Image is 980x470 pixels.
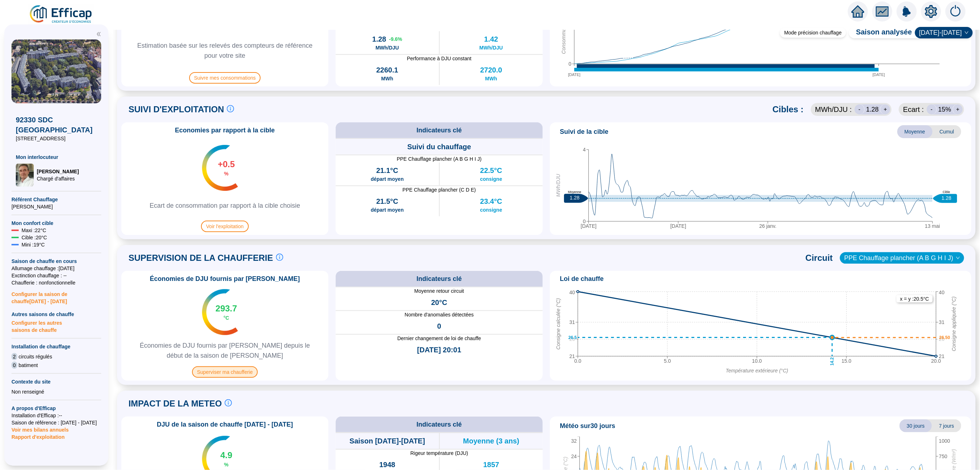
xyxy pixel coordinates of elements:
[336,311,543,318] span: Nombre d'anomalies détectées
[569,353,575,359] tspan: 21
[224,170,228,177] span: %
[276,254,283,261] span: info-circle
[480,165,502,175] span: 22.5°C
[11,311,101,318] span: Autres saisons de chauffe
[11,353,17,360] span: 2
[939,335,950,340] text: 26.50
[752,358,762,364] tspan: 10.0
[129,104,224,115] span: SUIVI D'EXPLOITATION
[480,44,503,51] span: MWh/DJU
[583,218,586,224] tspan: 0
[11,203,101,210] span: [PERSON_NAME]
[153,419,297,429] span: DJU de la saison de chauffe [DATE] - [DATE]
[933,125,961,138] span: Cumul
[560,127,608,137] span: Suivi de la cible
[571,438,577,444] tspan: 32
[561,4,566,54] tspan: Consommation (MWh)
[22,241,45,248] span: Mini : 19 °C
[903,104,924,114] span: Ecart :
[171,125,279,135] span: Economies par rapport à la cible
[946,1,966,22] img: alerts
[480,196,502,206] span: 23.4°C
[416,419,462,429] span: Indicateurs clé
[11,272,101,279] span: Exctinction chauffage : --
[350,436,425,446] span: Saison [DATE]-[DATE]
[376,165,398,175] span: 21.1°C
[780,28,846,38] div: Mode précision chauffage
[570,195,579,201] text: 1.28
[919,27,969,38] span: 2024-2025
[569,319,575,325] tspan: 31
[571,453,577,459] tspan: 24
[336,155,543,163] span: PPE Chauffage plancher (A B G H I J)
[569,336,575,342] tspan: 26
[773,104,804,115] span: Cibles :
[129,252,273,264] span: SUPERVISION DE LA CHAUFFERIE
[664,358,671,364] tspan: 5.0
[927,104,937,114] div: -
[759,223,776,229] tspan: 26 janv.
[407,142,471,152] span: Suivi du chauffage
[569,335,577,340] text: 26.5
[484,34,498,44] span: 1.42
[29,4,94,24] img: efficap energie logo
[956,256,960,260] span: down
[11,279,101,286] span: Chaufferie : non fonctionnelle
[11,286,101,305] span: Configurer la saison de chauffe [DATE] - [DATE]
[336,186,543,193] span: PPE Chauffage plancher (C D E)
[11,433,101,441] span: Rapport d'exploitation
[939,438,950,444] tspan: 1000
[560,421,615,431] span: Météo sur 30 jours
[22,234,47,241] span: Cible : 20 °C
[376,196,398,206] span: 21.5°C
[192,366,258,378] span: Superviser ma chaufferie
[96,32,101,37] span: double-left
[22,227,46,234] span: Maxi : 22 °C
[16,135,97,142] span: [STREET_ADDRESS]
[11,419,101,426] span: Saison de référence : [DATE] - [DATE]
[943,190,951,194] text: Cible
[381,75,393,82] span: MWh
[938,104,951,114] span: 15 %
[876,5,889,18] span: fund
[224,461,228,468] span: %
[815,104,852,114] span: MWh /DJU :
[11,378,101,385] span: Contexte du site
[942,195,951,201] text: 1.28
[939,453,948,459] tspan: 750
[939,290,945,295] tspan: 40
[480,175,502,183] span: consigne
[483,460,499,470] span: 1857
[844,253,960,263] span: PPE Chauffage plancher (A B G H I J)
[220,450,232,461] span: 4.9
[336,287,543,295] span: Moyenne retour circuit
[225,399,232,406] span: info-circle
[202,289,238,335] img: indicateur températures
[16,164,34,187] img: Chargé d'affaires
[568,72,581,77] tspan: [DATE]
[11,265,101,272] span: Allumage chauffage : [DATE]
[371,175,404,183] span: départ moyen
[336,450,543,457] span: Rigeur température (DJU)
[37,175,79,182] span: Chargé d'affaires
[11,423,69,433] span: Voir mes bilans annuels
[417,345,461,355] span: [DATE] 20:01
[830,357,835,366] text: 14.2
[480,65,502,75] span: 2720.0
[866,104,879,114] span: 1.28
[806,252,833,264] span: Circuit
[416,274,462,284] span: Indicateurs clé
[19,353,52,360] span: circuits régulés
[574,358,582,364] tspan: 0.0
[463,436,519,446] span: Moyenne (3 ans)
[11,196,101,203] span: Référent Chauffage
[900,419,932,432] span: 30 jours
[560,274,604,284] span: Loi de chauffe
[880,104,890,114] div: +
[939,336,945,342] tspan: 26
[376,65,398,75] span: 2260.1
[215,303,237,314] span: 293.7
[19,362,38,369] span: batiment
[129,398,222,409] span: IMPACT DE LA METEO
[851,5,864,18] span: home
